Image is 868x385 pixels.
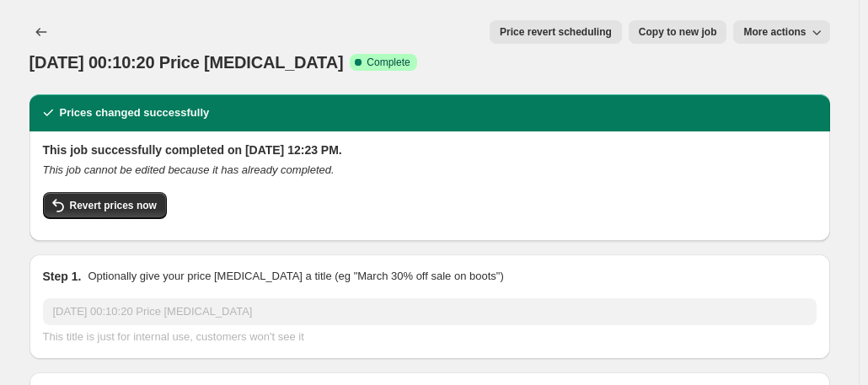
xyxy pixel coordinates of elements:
[743,25,806,39] span: More actions
[43,268,82,285] h2: Step 1.
[367,56,410,69] span: Complete
[60,104,210,121] h2: Prices changed successfully
[500,25,612,39] span: Price revert scheduling
[490,20,622,44] button: Price revert scheduling
[629,20,727,44] button: Copy to new job
[43,192,167,219] button: Revert prices now
[733,20,829,44] button: More actions
[43,298,817,325] input: 30% off holiday sale
[29,20,53,44] button: Price change jobs
[29,53,344,72] span: [DATE] 00:10:20 Price [MEDICAL_DATA]
[70,199,157,212] span: Revert prices now
[43,142,817,158] h2: This job successfully completed on [DATE] 12:23 PM.
[639,25,717,39] span: Copy to new job
[43,163,335,176] i: This job cannot be edited because it has already completed.
[88,268,503,285] p: Optionally give your price [MEDICAL_DATA] a title (eg "March 30% off sale on boots")
[43,330,304,343] span: This title is just for internal use, customers won't see it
